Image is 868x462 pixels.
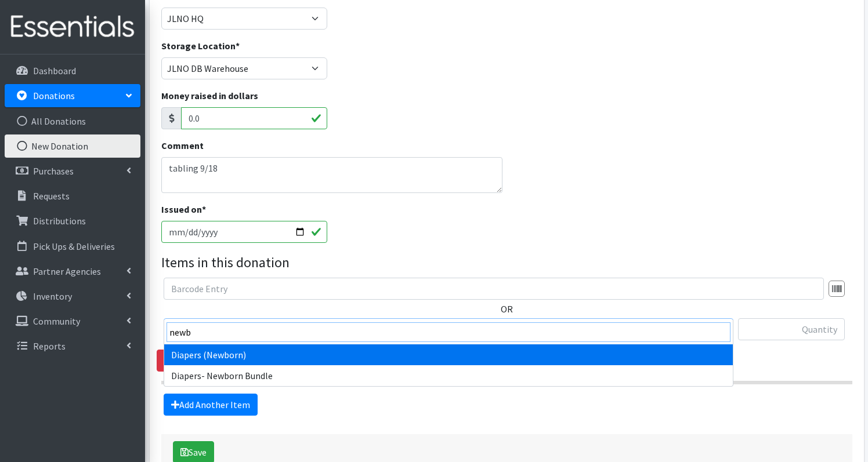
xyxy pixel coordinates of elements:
a: All Donations [5,110,140,133]
p: Purchases [33,165,74,177]
a: New Donation [5,134,140,158]
p: Inventory [33,290,72,302]
a: Community [5,310,140,333]
p: Community [33,315,80,327]
abbr: required [202,203,206,215]
label: OR [501,302,513,316]
a: Inventory [5,285,140,308]
label: Money raised in dollars [161,89,258,103]
p: Donations [33,90,75,101]
a: Add Another Item [164,394,258,416]
a: Remove [157,350,215,372]
a: Donations [5,84,140,107]
a: Partner Agencies [5,260,140,283]
a: Requests [5,184,140,208]
li: Diapers- Newborn Bundle [164,365,733,386]
label: Issued on [161,202,206,216]
a: Distributions [5,209,140,232]
legend: Items in this donation [161,252,852,273]
span: Choose an item [164,318,733,340]
label: Comment [161,139,204,152]
label: Storage Location [161,39,240,53]
li: Diapers (Newborn) [164,344,733,365]
p: Distributions [33,215,86,227]
p: Partner Agencies [33,265,101,277]
p: Pick Ups & Deliveries [33,241,115,252]
p: Reports [33,340,66,352]
a: Reports [5,334,140,358]
input: Barcode Entry [164,278,824,300]
a: Dashboard [5,59,140,82]
abbr: required [236,40,240,52]
img: HumanEssentials [5,8,140,46]
a: Purchases [5,159,140,183]
p: Requests [33,190,70,202]
input: Quantity [738,318,845,340]
a: Pick Ups & Deliveries [5,235,140,258]
p: Dashboard [33,65,76,77]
